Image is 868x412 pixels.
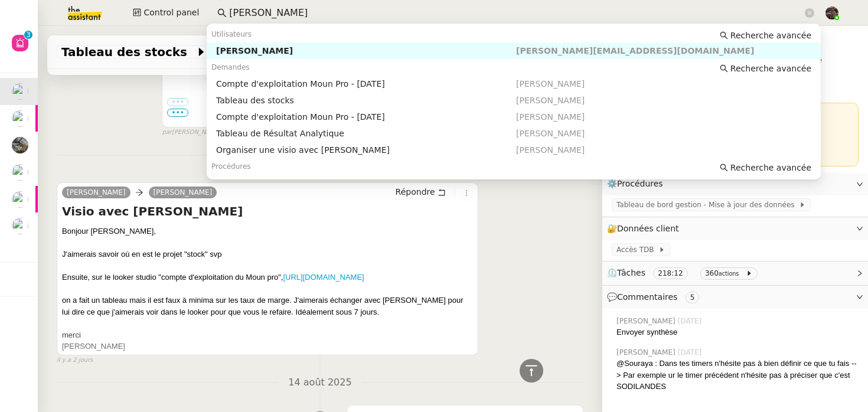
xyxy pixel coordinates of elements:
[216,128,516,139] div: Tableau de Résultat Analytique
[516,112,585,122] span: [PERSON_NAME]
[12,83,28,100] img: users%2FAXgjBsdPtrYuxuZvIJjRexEdqnq2%2Favatar%2F1599931753966.jpeg
[62,187,130,198] a: [PERSON_NAME]
[216,79,516,89] div: Compte d'exploitation Moun Pro - [DATE]
[24,31,32,39] nz-badge-sup: 3
[616,358,859,393] div: @Souraya : Dans tes timers n'hésite pas à bien définir ce que tu fais --> Par exemple ur le timer...
[617,292,677,302] span: Commentaires
[283,273,364,282] a: [URL][DOMAIN_NAME]
[12,191,28,208] img: users%2FrLg9kJpOivdSURM9kMyTNR7xGo72%2Favatar%2Fb3a3d448-9218-437f-a4e5-c617cb932dda
[61,46,195,58] span: Tableau des stocks
[602,261,868,285] div: ⏲️Tâches 218:12 360actions
[678,316,704,326] span: [DATE]
[26,31,31,41] p: 3
[516,145,585,155] span: [PERSON_NAME]
[229,5,802,21] input: Rechercher
[617,224,679,233] span: Données client
[825,6,838,19] img: 2af2e8ed-4e7a-4339-b054-92d163d57814
[211,63,250,71] span: Demandes
[616,347,678,358] span: [PERSON_NAME]
[516,129,585,138] span: [PERSON_NAME]
[57,355,93,365] span: il y a 2 jours
[62,203,473,220] h4: Visio avec [PERSON_NAME]
[167,109,188,117] span: •••
[607,292,704,302] span: 💬
[62,295,473,318] div: on a fait un tableau mais il est faux à minima sur les taux de marge. J'aimerais échanger avec [P...
[62,225,473,352] div: Bonjour [PERSON_NAME],
[653,267,687,279] nz-tag: 218:12
[279,375,361,391] span: 14 août 2025
[516,46,754,55] span: [PERSON_NAME][EMAIL_ADDRESS][DOMAIN_NAME]
[167,119,578,131] div: -----
[616,326,859,338] div: Envoyer synthèse
[607,177,668,191] span: ⚙️
[516,96,585,105] span: [PERSON_NAME]
[730,162,811,174] span: Recherche avancée
[216,95,516,106] div: Tableau des stocks
[705,269,719,277] span: 360
[12,110,28,127] img: users%2FAXgjBsdPtrYuxuZvIJjRexEdqnq2%2Favatar%2F1599931753966.jpeg
[216,45,516,56] div: [PERSON_NAME]
[686,292,700,303] nz-tag: 5
[12,137,28,153] img: 390d5429-d57e-4c9b-b625-ae6f09e29702
[616,316,678,326] span: [PERSON_NAME]
[719,270,739,277] small: actions
[678,347,704,358] span: [DATE]
[602,172,868,195] div: ⚙️Procédures
[211,162,251,171] span: Procédures
[211,30,252,38] span: Utilisateurs
[162,127,172,138] span: par
[602,286,868,309] div: 💬Commentaires 5
[730,30,811,41] span: Recherche avancée
[516,79,585,89] span: [PERSON_NAME]
[216,145,516,155] div: Organiser une visio avec [PERSON_NAME]
[617,179,663,188] span: Procédures
[167,98,188,106] label: •••
[607,222,684,236] span: 🔐
[396,186,435,198] span: Répondre
[149,187,217,198] a: [PERSON_NAME]
[12,164,28,181] img: users%2Fjeuj7FhI7bYLyCU6UIN9LElSS4x1%2Favatar%2F1678820456145.jpeg
[617,268,645,277] span: Tâches
[730,63,811,74] span: Recherche avancée
[162,127,346,138] small: [PERSON_NAME] [PERSON_NAME]
[62,248,473,283] div: J'aimerais savoir où en est le projet "stock" svp Ensuite, sur le looker studio "compte d'exploit...
[216,112,516,122] div: Compte d'exploitation Moun Pro - [DATE]
[602,217,868,240] div: 🔐Données client
[616,199,799,211] span: Tableau de bord gestion - Mise à jour des données
[143,6,199,19] span: Control panel
[126,5,206,21] button: Control panel
[607,268,762,277] span: ⏲️
[62,341,473,352] div: [PERSON_NAME]
[62,329,473,341] div: merci
[391,185,450,198] button: Répondre
[616,244,658,256] span: Accès TDB
[12,218,28,234] img: users%2FdHO1iM5N2ObAeWsI96eSgBoqS9g1%2Favatar%2Fdownload.png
